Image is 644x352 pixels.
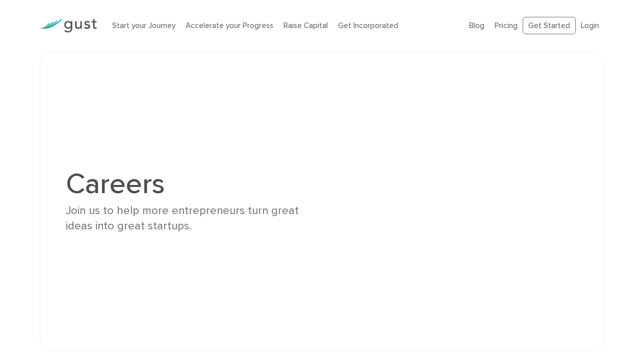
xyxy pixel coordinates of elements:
[186,21,273,30] a: Accelerate your Progress
[284,21,328,30] a: Raise Capital
[338,21,398,30] a: Get Incorporated
[40,19,97,33] img: Gust Logo
[112,21,175,30] a: Start your Journey
[66,170,314,198] h1: Careers
[581,21,599,30] a: Login
[495,21,518,30] a: Pricing
[66,203,314,233] div: Join us to help more entrepreneurs turn great ideas into great startups.
[469,21,484,30] a: Blog
[523,17,576,35] a: Get Started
